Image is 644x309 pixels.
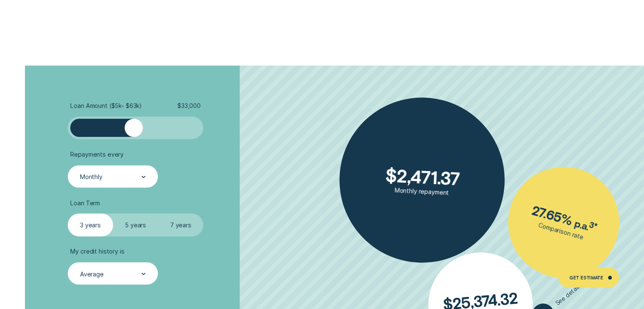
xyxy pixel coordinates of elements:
div: Monthly [80,173,102,180]
span: Loan Term [70,199,100,207]
span: $ 33,000 [177,102,201,109]
span: Repayments every [70,150,124,158]
span: Loan Amount ( $5k - $63k ) [70,102,142,109]
span: See details [554,281,583,307]
a: Get Estimate [558,267,619,287]
span: My credit history is [70,247,124,255]
label: 7 years [158,213,204,236]
div: Average [80,270,104,278]
label: 3 years [68,213,113,236]
label: 5 years [113,213,158,236]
